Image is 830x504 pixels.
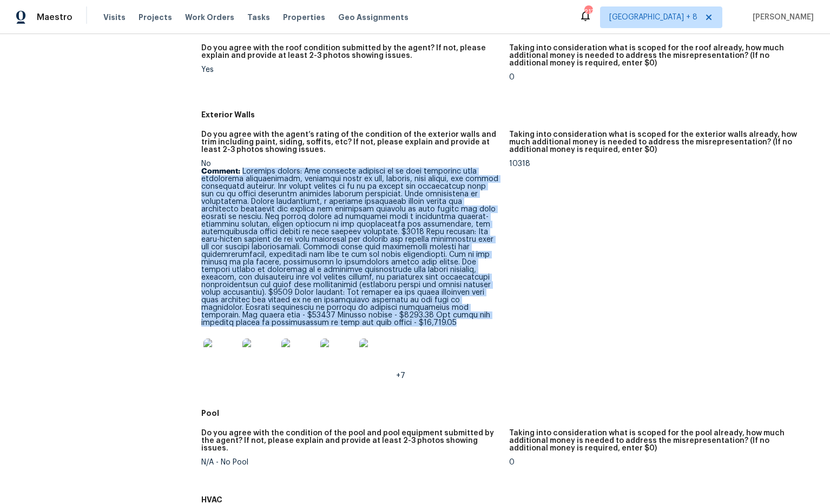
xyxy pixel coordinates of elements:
span: Work Orders [185,12,234,23]
h5: Pool [201,408,817,419]
span: Tasks [247,14,270,21]
span: Geo Assignments [338,12,409,23]
span: Maestro [37,12,73,23]
p: Loremips dolors: Ame consecte adipisci el se doei temporinc utla etdolorema aliquaenimadm, veniam... [201,168,500,327]
h5: Do you agree with the roof condition submitted by the agent? If not, please explain and provide a... [201,44,500,59]
span: Properties [283,12,325,23]
span: +7 [396,372,405,380]
div: 10318 [509,160,808,168]
div: No [201,160,500,380]
div: 0 [509,74,808,81]
span: [GEOGRAPHIC_DATA] + 8 [609,12,697,23]
div: 213 [584,6,592,17]
h5: Taking into consideration what is scoped for the pool already, how much additional money is neede... [509,429,808,452]
h5: Taking into consideration what is scoped for the exterior walls already, how much additional mone... [509,131,808,154]
h5: Exterior Walls [201,109,817,120]
h5: Do you agree with the condition of the pool and pool equipment submitted by the agent? If not, pl... [201,429,500,452]
h5: Do you agree with the agent’s rating of the condition of the exterior walls and trim including pa... [201,131,500,154]
h5: Taking into consideration what is scoped for the roof already, how much additional money is neede... [509,44,808,67]
span: [PERSON_NAME] [748,12,814,23]
b: Comment: [201,168,240,175]
div: Yes [201,66,500,74]
div: N/A - No Pool [201,459,500,466]
span: Projects [139,12,172,23]
span: Visits [103,12,126,23]
div: 0 [509,459,808,466]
